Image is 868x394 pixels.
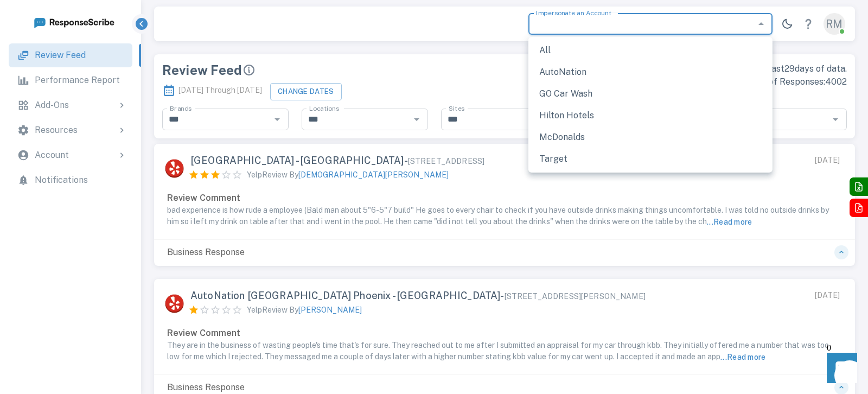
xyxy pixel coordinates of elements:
p: Business Response [161,246,251,259]
img: Yelp [165,159,184,178]
label: Sites [449,104,464,113]
div: Account [9,143,132,167]
div: [DATE] [815,155,840,166]
li: AutoNation [528,61,773,83]
p: Report based on last 29 days of data. [511,62,847,75]
p: Resources [35,124,78,137]
button: Close [754,16,769,31]
p: Performance Report [35,74,120,87]
button: Open [409,112,424,127]
img: logo [33,15,114,29]
span: [PERSON_NAME] [298,306,362,314]
p: Review Comment [167,327,842,340]
li: Target [528,148,773,170]
button: Change Dates [270,83,342,100]
div: RM [824,13,845,35]
li: GO Car Wash [528,83,773,105]
button: ...Read more [707,215,752,228]
li: McDonalds [528,126,773,148]
p: Number of Responses: 4002 [511,75,847,88]
img: Yelp [165,294,184,313]
p: Review Feed [35,49,86,62]
a: Notifications [9,168,132,192]
a: Review Feed [9,43,132,67]
p: [DATE] Through [DATE] [162,80,262,101]
button: Export to PDF [850,199,868,217]
iframe: Front Chat [816,345,863,392]
li: Hilton Hotels [528,105,773,126]
label: Locations [309,104,339,113]
button: ...Read more [720,351,766,364]
span: AutoNation [GEOGRAPHIC_DATA] Phoenix - [GEOGRAPHIC_DATA] - [190,290,646,302]
p: Yelp Review By [247,304,362,316]
span: [DEMOGRAPHIC_DATA][PERSON_NAME] [298,170,449,179]
div: Review Feed [162,62,498,78]
p: Add-Ons [35,99,69,112]
p: Review Comment [167,192,842,205]
p: Notifications [35,174,88,187]
button: Open [828,112,843,127]
p: bad experience is how rude a employee (Bald man about 5"6-5"7 build" He goes to every chair to ch... [167,205,842,228]
label: Impersonate an Account [536,8,611,17]
label: Brands [170,104,192,113]
a: Performance Report [9,68,132,92]
div: Resources [9,118,132,142]
p: Business Response [161,381,251,394]
div: [DATE] [815,290,840,301]
p: They are in the business of wasting people's time that's for sure. They reached out to me after I... [167,340,842,364]
span: [STREET_ADDRESS] [408,157,484,166]
li: All [528,40,773,61]
p: Yelp Review By [247,169,449,181]
span: [STREET_ADDRESS][PERSON_NAME] [505,292,646,301]
span: [GEOGRAPHIC_DATA] - [GEOGRAPHIC_DATA] - [190,155,484,167]
p: Account [35,149,69,162]
a: Help Center [797,13,819,35]
div: Add-Ons [9,93,132,117]
button: Export to Excel [850,177,868,196]
button: Open [270,112,285,127]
